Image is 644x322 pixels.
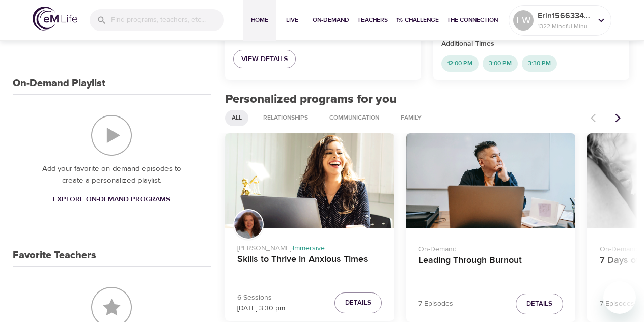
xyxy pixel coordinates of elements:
input: Find programs, teachers, etc... [111,9,224,31]
div: 12:00 PM [441,55,479,72]
span: 3:30 PM [522,59,557,68]
div: Family [394,110,428,126]
a: View Details [233,50,296,69]
span: View Details [241,53,288,66]
span: The Connection [447,15,498,25]
img: logo [33,7,77,31]
iframe: Button to launch messaging window [603,281,636,314]
div: Communication [323,110,386,126]
span: 1% Challenge [396,15,439,25]
button: Details [334,292,382,313]
span: Details [526,298,552,310]
span: On-Demand [313,15,349,25]
span: Family [395,113,428,122]
h3: Favorite Teachers [13,250,96,261]
span: Immersive [293,244,325,253]
p: 7 Episodes [600,299,634,309]
button: Next items [607,107,629,129]
span: Explore On-Demand Programs [53,193,170,206]
div: EW [513,10,534,31]
div: 3:30 PM [522,55,557,72]
button: Leading Through Burnout [406,133,575,228]
h4: Leading Through Burnout [418,255,563,279]
p: On-Demand [418,240,563,255]
button: Details [516,294,563,314]
h4: Skills to Thrive in Anxious Times [237,254,382,278]
h3: On-Demand Playlist [13,78,105,90]
button: Skills to Thrive in Anxious Times [225,133,394,228]
div: 3:00 PM [483,55,518,72]
span: Teachers [357,15,388,25]
p: Add your favorite on-demand episodes to create a personalized playlist. [33,163,190,186]
span: 12:00 PM [441,59,479,68]
span: All [226,113,248,122]
p: Additional Times [441,39,621,49]
p: 6 Sessions [237,292,285,303]
div: Relationships [257,110,315,126]
span: Communication [323,113,385,122]
h2: Personalized programs for you [225,92,630,107]
div: All [225,110,248,126]
span: Home [247,15,272,25]
p: Erin1566334765 [538,10,592,22]
span: 3:00 PM [483,59,518,68]
a: Explore On-Demand Programs [49,190,174,209]
p: 7 Episodes [418,299,453,309]
p: 1322 Mindful Minutes [538,22,592,31]
span: Details [345,297,371,309]
span: Live [280,15,304,25]
p: [PERSON_NAME] · [237,239,382,254]
img: On-Demand Playlist [91,115,132,156]
p: [DATE] 3:30 pm [237,303,285,314]
span: Relationships [257,113,314,122]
